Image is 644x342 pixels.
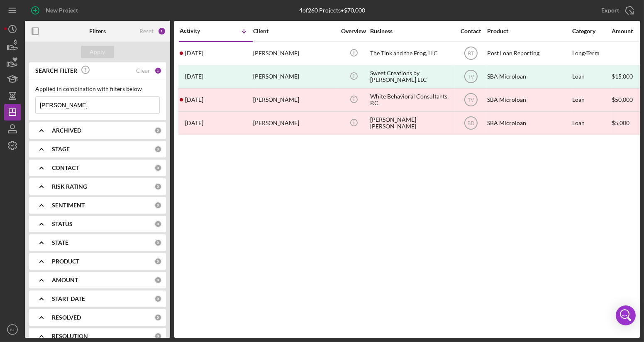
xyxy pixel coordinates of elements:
[154,183,162,190] div: 0
[180,27,216,34] div: Activity
[593,2,640,19] button: Export
[253,112,336,134] div: [PERSON_NAME]
[154,67,162,74] div: 1
[52,258,79,265] b: PRODUCT
[154,145,162,153] div: 0
[154,332,162,340] div: 0
[487,112,570,134] div: SBA Microloan
[370,28,453,34] div: Business
[370,66,453,88] div: Sweet Creations by [PERSON_NAME] LLC
[467,121,474,126] text: BD
[468,97,474,103] text: TV
[572,89,611,111] div: Loan
[25,2,86,19] button: New Project
[338,28,369,34] div: Overview
[52,202,85,209] b: SENTIMENT
[52,277,78,283] b: AMOUNT
[612,89,643,111] div: $50,000
[487,66,570,88] div: SBA Microloan
[154,276,162,284] div: 0
[612,66,643,88] div: $15,000
[154,202,162,209] div: 0
[154,258,162,265] div: 0
[253,42,336,64] div: [PERSON_NAME]
[370,42,453,64] div: The Tink and the Frog, LLC
[468,51,474,57] text: BT
[35,86,160,92] div: Applied in combination with filters below
[612,28,643,34] div: Amount
[46,2,78,19] div: New Project
[185,73,203,80] time: 2024-05-29 01:04
[10,327,15,332] text: BT
[52,146,70,153] b: STAGE
[154,164,162,172] div: 0
[139,28,154,34] div: Reset
[185,96,203,103] time: 2024-01-23 03:44
[572,112,611,134] div: Loan
[52,314,81,321] b: RESOLVED
[455,28,486,34] div: Contact
[52,221,73,227] b: STATUS
[52,165,79,171] b: CONTACT
[154,127,162,134] div: 0
[154,239,162,246] div: 0
[52,239,68,246] b: STATE
[35,67,77,74] b: SEARCH FILTER
[52,333,88,340] b: RESOLUTION
[253,28,336,34] div: Client
[185,50,203,57] time: 2025-03-19 15:36
[52,183,87,190] b: RISK RATING
[370,112,453,134] div: [PERSON_NAME] [PERSON_NAME]
[90,46,105,58] div: Apply
[572,66,611,88] div: Loan
[487,42,570,64] div: Post Loan Reporting
[487,28,570,34] div: Product
[612,112,643,134] div: $5,000
[185,120,203,126] time: 2024-01-11 21:15
[52,127,81,134] b: ARCHIVED
[487,89,570,111] div: SBA Microloan
[136,67,150,74] div: Clear
[81,46,114,58] button: Apply
[154,314,162,321] div: 0
[370,89,453,111] div: White Behavioral Consultants, P.C.
[572,28,611,34] div: Category
[154,220,162,228] div: 0
[253,66,336,88] div: [PERSON_NAME]
[601,2,619,19] div: Export
[89,28,106,34] b: Filters
[154,295,162,303] div: 0
[52,295,85,302] b: START DATE
[572,42,611,64] div: Long-Term
[468,74,474,80] text: TV
[300,7,366,14] div: 4 of 260 Projects • $70,000
[253,89,336,111] div: [PERSON_NAME]
[158,27,166,35] div: 1
[616,305,636,325] div: Open Intercom Messenger
[4,321,21,338] button: BT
